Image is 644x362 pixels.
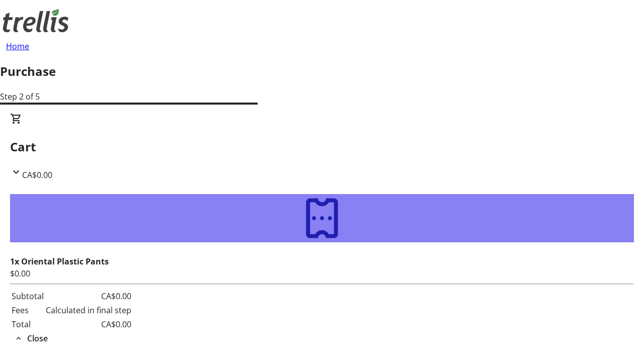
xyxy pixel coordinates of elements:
div: CartCA$0.00 [10,113,634,181]
strong: 1x Oriental Plastic Pants [10,256,109,267]
button: Close [10,332,52,344]
td: CA$0.00 [45,318,132,331]
td: Subtotal [11,290,44,303]
span: CA$0.00 [22,169,52,180]
h2: Cart [10,138,634,156]
div: CartCA$0.00 [10,181,634,345]
span: Close [27,332,48,344]
td: Total [11,318,44,331]
td: CA$0.00 [45,290,132,303]
div: $0.00 [10,267,634,280]
td: Fees [11,304,44,317]
td: Calculated in final step [45,304,132,317]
